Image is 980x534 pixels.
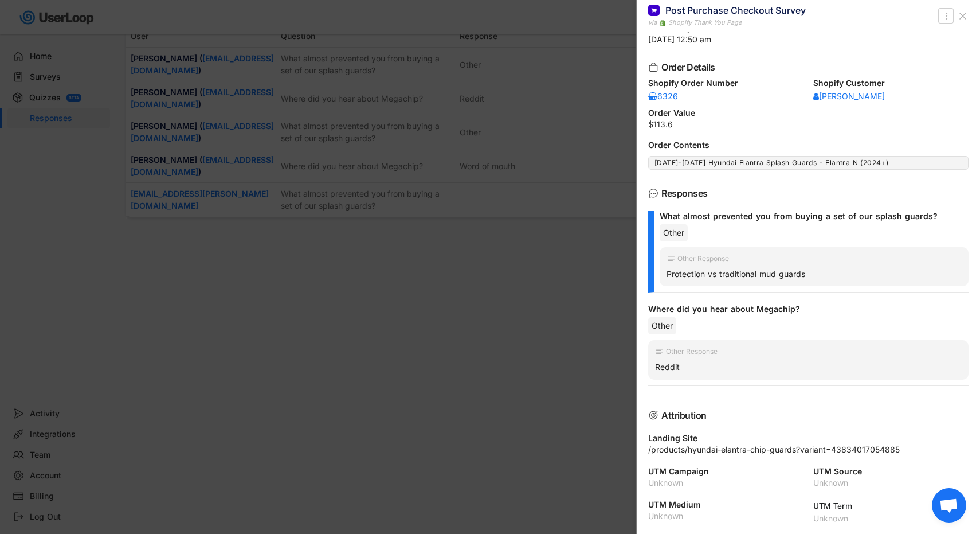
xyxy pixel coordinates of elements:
[648,91,683,102] a: 6326
[940,9,952,23] button: 
[648,317,676,334] div: Other
[813,479,969,487] div: Unknown
[648,92,683,100] div: 6326
[661,189,950,198] div: Responses
[648,512,804,520] div: Unknown
[648,36,969,44] div: [DATE] 12:50 am
[666,348,718,355] div: Other Response
[654,158,962,167] div: [DATE]-[DATE] Hyundai Elantra Splash Guards - Elantra N (2024+)
[648,141,969,149] div: Order Contents
[648,120,969,128] div: $113.6
[648,79,804,87] div: Shopify Order Number
[648,501,804,509] div: UTM Medium
[655,362,962,372] div: Reddit
[813,501,969,511] div: UTM Term
[665,4,806,17] div: Post Purchase Checkout Survey
[813,467,969,475] div: UTM Source
[813,92,885,100] div: [PERSON_NAME]
[648,434,969,442] div: Landing Site
[661,63,950,72] div: Order Details
[813,79,969,87] div: Shopify Customer
[659,20,666,26] img: 1156660_ecommerce_logo_shopify_icon%20%281%29.png
[813,91,885,102] a: [PERSON_NAME]
[660,211,959,221] div: What almost prevented you from buying a set of our splash guards?
[648,304,959,314] div: Where did you hear about Megachip?
[661,411,950,420] div: Attribution
[648,467,804,475] div: UTM Campaign
[648,446,969,454] div: /products/hyundai-elantra-chip-guards?variant=43834017054885
[648,479,804,487] div: Unknown
[813,514,969,523] div: Unknown
[660,224,688,241] div: Other
[667,269,962,279] div: Protection vs traditional mud guards
[668,18,742,28] div: Shopify Thank You Page
[945,10,947,22] text: 
[648,18,657,28] div: via
[677,255,729,262] div: Other Response
[648,109,969,117] div: Order Value
[932,488,966,523] div: Open chat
